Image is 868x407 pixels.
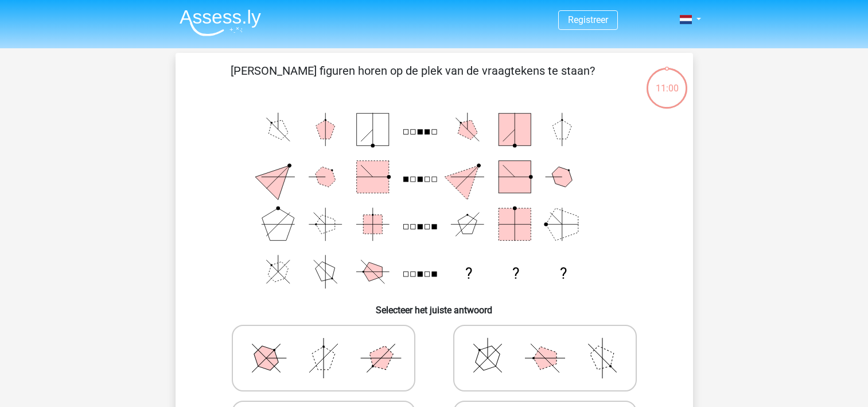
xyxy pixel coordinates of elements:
div: 11:00 [645,67,688,95]
text: ? [465,265,472,282]
p: [PERSON_NAME] figuren horen op de plek van de vraagtekens te staan? [194,62,632,97]
text: ? [559,265,566,282]
text: ? [512,265,519,282]
img: Assessly [180,9,261,36]
h6: Selecteer het juiste antwoord [194,295,675,316]
a: Registreer [568,14,608,25]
